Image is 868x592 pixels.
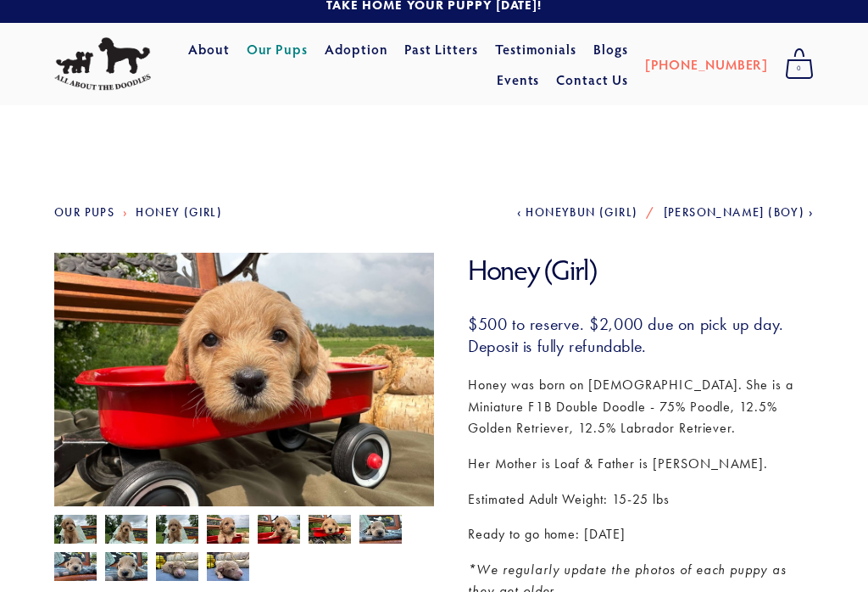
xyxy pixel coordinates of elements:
[54,205,114,220] a: Our Pups
[776,43,822,86] a: 0 items in cart
[468,453,814,475] p: Her Mother is Loaf & Father is [PERSON_NAME].
[556,64,628,95] a: Contact Us
[359,513,402,545] img: Honey 3.jpg
[156,513,198,545] img: Honey 9.jpg
[468,489,814,511] p: Estimated Adult Weight: 15-25 lbs
[664,205,814,220] a: [PERSON_NAME] (Boy)
[258,515,300,547] img: Honey 7.jpg
[495,34,577,64] a: Testimonials
[526,205,637,220] span: Honeybun (Girl)
[785,58,814,80] span: 0
[207,550,249,583] img: Honey 1.jpg
[188,34,230,64] a: About
[404,40,478,58] a: Past Litters
[54,37,151,91] img: All About The Doodles
[645,49,768,80] a: [PHONE_NUMBER]
[54,550,97,583] img: Honey 4.jpg
[325,34,388,64] a: Adoption
[156,550,198,583] img: Honey 2.jpg
[468,523,814,545] p: Ready to go home: [DATE]
[468,253,814,288] h1: Honey (Girl)
[136,205,222,220] a: Honey (Girl)
[593,34,628,64] a: Blogs
[105,515,147,547] img: Honey 11.jpg
[468,313,814,357] h3: $500 to reserve. $2,000 due on pick up day. Deposit is fully refundable.
[309,513,351,545] img: Honey 8.jpg
[517,205,638,220] a: Honeybun (Girl)
[247,34,309,64] a: Our Pups
[497,64,540,95] a: Events
[468,374,814,439] p: Honey was born on [DEMOGRAPHIC_DATA]. She is a Miniature F1B Double Doodle - 75% Poodle, 12.5% Go...
[207,515,249,547] img: Honey 6.jpg
[105,550,147,583] img: Honey 5.jpg
[664,205,805,220] span: [PERSON_NAME] (Boy)
[54,515,97,547] img: Honey 10.jpg
[54,237,434,522] img: Honey 8.jpg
